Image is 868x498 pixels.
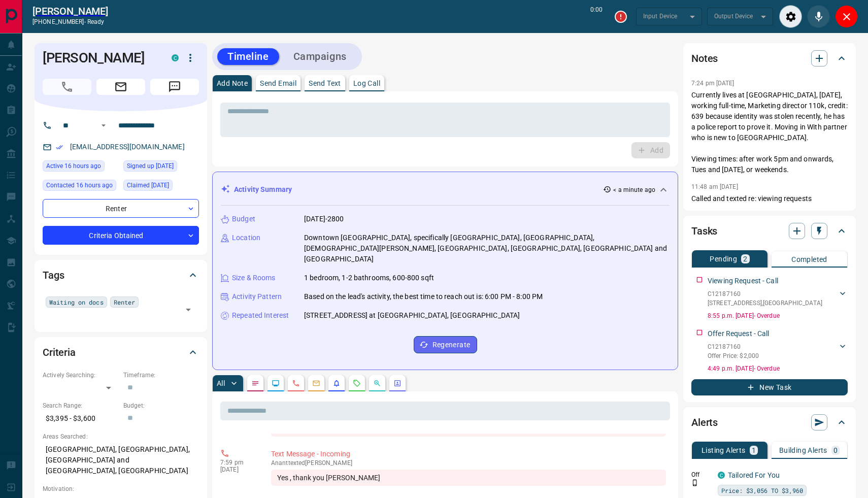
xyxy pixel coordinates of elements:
[43,160,118,175] div: Mon Aug 11 2025
[304,273,434,283] p: 1 bedroom, 1-2 bathrooms, 600-800 sqft
[43,441,199,479] p: [GEOGRAPHIC_DATA], [GEOGRAPHIC_DATA], [GEOGRAPHIC_DATA] and [GEOGRAPHIC_DATA], [GEOGRAPHIC_DATA]
[691,90,848,175] p: Currently lives at [GEOGRAPHIC_DATA], [DATE], working full-time, Marketing director 110k, credit:...
[260,80,296,87] p: Send Email
[312,379,320,387] svg: Emails
[283,48,357,65] button: Campaigns
[56,144,63,151] svg: Email Verified
[127,161,174,171] span: Signed up [DATE]
[691,223,717,239] h2: Tasks
[70,143,185,151] a: [EMAIL_ADDRESS][DOMAIN_NAME]
[807,5,830,28] div: Mute
[43,371,118,380] p: Actively Searching:
[217,380,225,387] p: All
[304,291,543,302] p: Based on the lead's activity, the best time to reach out is: 6:00 PM - 8:00 PM
[708,328,770,339] p: Offer Request - Call
[708,364,848,373] p: 4:49 p.m. [DATE] - Overdue
[43,401,118,410] p: Search Range:
[32,17,108,26] p: [PHONE_NUMBER] -
[691,410,848,435] div: Alerts
[43,344,76,360] h2: Criteria
[87,18,105,25] span: ready
[702,447,746,454] p: Listing Alerts
[234,184,292,195] p: Activity Summary
[251,379,259,387] svg: Notes
[43,263,199,287] div: Tags
[123,401,199,410] p: Budget:
[232,310,289,321] p: Repeated Interest
[708,342,759,351] p: C12187160
[220,459,256,466] p: 7:59 pm
[181,303,195,317] button: Open
[220,466,256,473] p: [DATE]
[691,183,738,190] p: 11:48 am [DATE]
[833,447,838,454] p: 0
[123,160,199,175] div: Sat Sep 30 2023
[332,379,341,387] svg: Listing Alerts
[691,470,712,479] p: Off
[708,340,848,362] div: C12187160Offer Price: $2,000
[353,80,380,87] p: Log Call
[835,5,858,28] div: Close
[353,379,361,387] svg: Requests
[221,180,670,199] div: Activity Summary< a minute ago
[304,310,520,321] p: [STREET_ADDRESS] at [GEOGRAPHIC_DATA], [GEOGRAPHIC_DATA]
[708,311,848,320] p: 8:55 p.m. [DATE] - Overdue
[43,50,156,66] h1: [PERSON_NAME]
[590,5,603,28] p: 0:00
[32,5,108,17] a: [PERSON_NAME]
[708,298,822,308] p: [STREET_ADDRESS] , [GEOGRAPHIC_DATA]
[691,50,718,67] h2: Notes
[232,214,255,224] p: Budget
[43,226,199,245] div: Criteria Obtained
[43,484,199,493] p: Motivation:
[304,233,670,264] p: Downtown [GEOGRAPHIC_DATA], specifically [GEOGRAPHIC_DATA], [GEOGRAPHIC_DATA], [DEMOGRAPHIC_DATA]...
[232,273,276,283] p: Size & Rooms
[752,447,756,454] p: 1
[691,379,848,395] button: New Task
[613,185,655,194] p: < a minute ago
[743,255,747,262] p: 2
[127,180,169,190] span: Claimed [DATE]
[43,267,64,283] h2: Tags
[779,447,827,454] p: Building Alerts
[46,161,101,171] span: Active 16 hours ago
[43,432,199,441] p: Areas Searched:
[123,371,199,380] p: Timeframe:
[123,180,199,194] div: Tue Jul 22 2025
[43,340,199,364] div: Criteria
[150,79,199,95] span: Message
[779,5,802,28] div: Audio Settings
[271,449,666,459] p: Text Message - Incoming
[96,79,145,95] span: Email
[232,291,282,302] p: Activity Pattern
[309,80,341,87] p: Send Text
[393,379,402,387] svg: Agent Actions
[728,471,780,479] a: Tailored For You
[172,54,179,61] div: condos.ca
[97,119,110,131] button: Open
[304,214,344,224] p: [DATE]-2800
[710,255,737,262] p: Pending
[217,48,279,65] button: Timeline
[272,379,280,387] svg: Lead Browsing Activity
[43,199,199,218] div: Renter
[791,256,827,263] p: Completed
[691,219,848,243] div: Tasks
[43,410,118,427] p: $3,395 - $3,600
[691,414,718,430] h2: Alerts
[43,79,91,95] span: Call
[708,276,778,286] p: Viewing Request - Call
[708,287,848,310] div: C12187160[STREET_ADDRESS],[GEOGRAPHIC_DATA]
[217,80,248,87] p: Add Note
[114,297,136,307] span: Renter
[271,459,666,467] p: Anant texted [PERSON_NAME]
[232,233,260,243] p: Location
[373,379,381,387] svg: Opportunities
[718,472,725,479] div: condos.ca
[691,80,735,87] p: 7:24 pm [DATE]
[708,289,822,298] p: C12187160
[271,470,666,486] div: Yes , thank you [PERSON_NAME]
[46,180,113,190] span: Contacted 16 hours ago
[691,193,848,204] p: Called and texted re: viewing requests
